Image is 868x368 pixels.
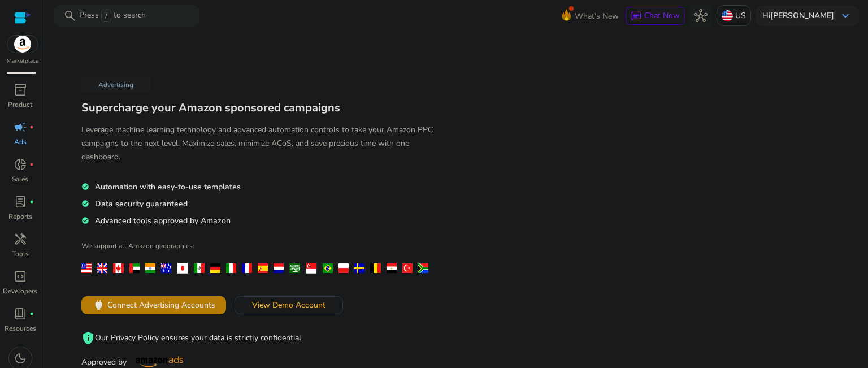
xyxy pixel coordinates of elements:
[81,123,434,164] h5: Leverage machine learning technology and advanced automation controls to take your Amazon PPC cam...
[101,10,111,22] span: /
[12,174,28,184] p: Sales
[722,10,733,21] img: us.svg
[14,270,27,283] span: code_blocks
[8,99,32,110] p: Product
[644,10,680,21] span: Chat Now
[8,211,32,222] p: Reports
[5,323,36,334] p: Resources
[81,216,89,226] mat-icon: check_circle
[29,311,34,316] span: fiber_manual_record
[7,36,38,53] img: amazon.svg
[735,6,746,25] p: US
[12,249,29,259] p: Tools
[95,198,188,209] span: Data security guaranteed
[14,120,27,134] span: campaign
[689,5,712,27] button: hub
[81,331,434,345] p: Our Privacy Policy ensures your data is strictly confidential
[29,125,34,129] span: fiber_manual_record
[14,137,27,147] p: Ads
[839,9,852,23] span: keyboard_arrow_down
[81,241,434,259] h4: We support all Amazon geographies:
[95,215,231,226] span: Advanced tools approved by Amazon
[626,7,685,25] button: chatChat Now
[63,9,77,23] span: search
[694,9,708,23] span: hub
[14,352,27,365] span: dark_mode
[7,57,38,66] p: Marketplace
[14,158,27,171] span: donut_small
[95,181,241,192] span: Automation with easy-to-use templates
[81,331,95,345] mat-icon: privacy_tip
[81,101,434,115] h3: Supercharge your Amazon sponsored campaigns
[14,195,27,209] span: lab_profile
[631,11,642,22] span: chat
[107,299,215,311] span: Connect Advertising Accounts
[235,296,343,314] button: View Demo Account
[29,200,34,204] span: fiber_manual_record
[3,286,37,296] p: Developers
[81,356,434,368] p: Approved by
[770,10,834,21] b: [PERSON_NAME]
[252,299,325,311] span: View Demo Account
[81,182,89,192] mat-icon: check_circle
[575,6,619,26] span: What's New
[14,83,27,97] span: inventory_2
[81,296,226,314] button: powerConnect Advertising Accounts
[29,162,34,167] span: fiber_manual_record
[14,232,27,246] span: handyman
[79,10,146,22] p: Press to search
[81,77,150,93] p: Advertising
[81,199,89,209] mat-icon: check_circle
[92,298,105,311] span: power
[762,12,834,20] p: Hi
[14,307,27,321] span: book_4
